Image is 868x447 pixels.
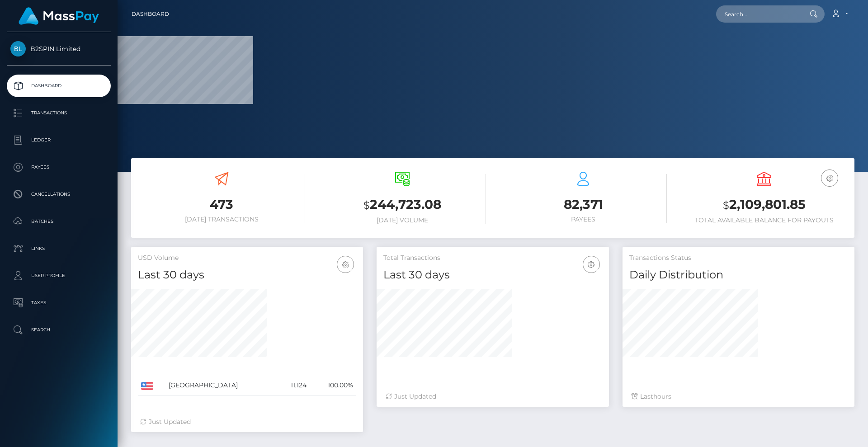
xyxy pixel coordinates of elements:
a: Taxes [7,292,111,314]
td: 11,124 [277,375,309,396]
p: Batches [10,215,107,228]
a: Batches [7,210,111,233]
div: Last hours [632,392,845,401]
a: Transactions [7,102,111,124]
p: Transactions [10,106,107,120]
h5: Total Transactions [383,254,602,263]
p: User Profile [10,269,107,282]
p: Search [10,323,107,337]
h6: Total Available Balance for Payouts [680,216,848,224]
h6: [DATE] Volume [319,216,486,224]
a: User Profile [7,264,111,287]
p: Links [10,242,107,255]
h3: 2,109,801.85 [680,196,848,214]
p: Ledger [10,133,107,147]
h3: 244,723.08 [319,196,486,214]
p: Taxes [10,296,107,310]
h6: [DATE] Transactions [138,216,305,223]
a: Dashboard [7,75,111,97]
h5: USD Volume [138,254,356,263]
a: Search [7,319,111,341]
input: Search... [716,5,801,23]
span: B2SPIN Limited [7,45,111,53]
h4: Last 30 days [138,267,356,283]
h4: Daily Distribution [629,267,848,283]
img: US.png [141,382,153,390]
div: Just Updated [386,392,599,401]
p: Cancellations [10,188,107,201]
a: Payees [7,156,111,179]
div: Just Updated [140,417,354,427]
small: $ [723,199,729,212]
a: Dashboard [132,5,169,24]
h3: 473 [138,196,305,213]
h6: Payees [500,216,667,223]
a: Ledger [7,129,111,151]
h4: Last 30 days [383,267,602,283]
td: [GEOGRAPHIC_DATA] [165,375,277,396]
td: 100.00% [310,375,356,396]
h3: 82,371 [500,196,667,213]
a: Cancellations [7,183,111,206]
a: Links [7,237,111,260]
img: MassPay Logo [19,7,99,25]
h5: Transactions Status [629,254,848,263]
p: Payees [10,160,107,174]
img: B2SPIN Limited [10,41,26,56]
p: Dashboard [10,79,107,93]
small: $ [363,199,370,212]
